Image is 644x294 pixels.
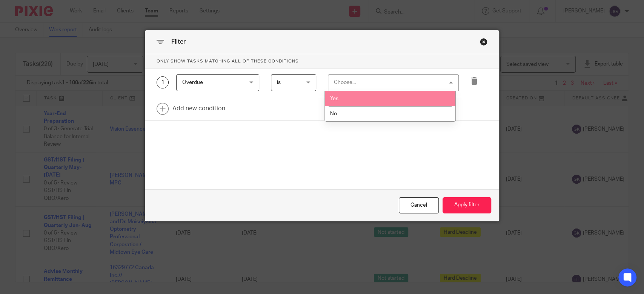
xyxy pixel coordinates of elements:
span: Filter [171,39,186,45]
span: Overdue [182,80,203,85]
button: Apply filter [443,197,491,213]
div: Close this dialog window [399,197,439,213]
span: Yes [330,96,338,101]
div: 1 [157,76,169,88]
span: No [330,111,337,116]
div: Choose... [334,80,356,85]
div: Close this dialog window [480,38,487,46]
span: is [277,80,281,85]
p: Only show tasks matching all of these conditions [145,54,499,69]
